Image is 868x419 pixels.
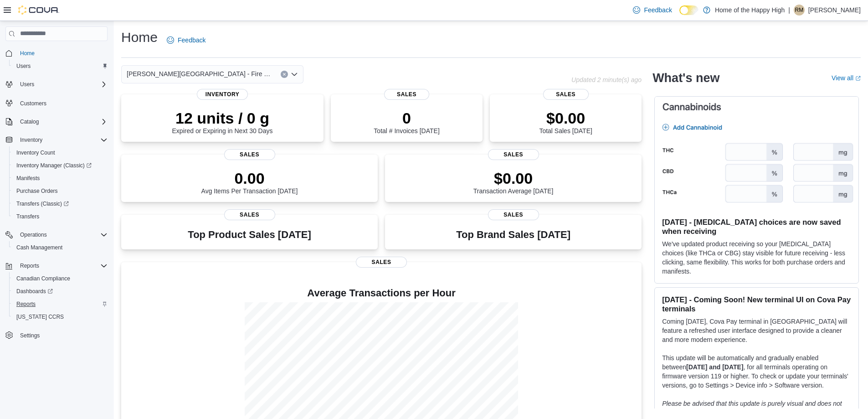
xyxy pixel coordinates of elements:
button: Home [2,47,111,60]
div: Avg Items Per Transaction [DATE] [201,169,298,195]
a: Manifests [13,173,43,184]
span: Feedback [178,36,205,45]
span: Washington CCRS [13,311,108,322]
span: Reports [13,299,108,310]
button: Open list of options [291,71,298,78]
span: Inventory [20,136,42,144]
span: Inventory [16,134,108,145]
span: Users [16,62,31,70]
a: Purchase Orders [13,186,62,197]
span: Home [16,47,108,59]
button: Transfers [9,210,111,223]
span: Cash Management [13,242,108,253]
span: Purchase Orders [13,186,108,197]
span: Dashboards [16,288,53,295]
span: Canadian Compliance [16,275,70,282]
span: Reports [16,300,36,308]
span: Feedback [644,5,672,15]
span: Users [16,79,108,90]
p: [PERSON_NAME] [808,5,861,16]
span: Home [20,50,35,57]
div: Expired or Expiring in Next 30 Days [172,109,273,134]
p: This update will be automatically and gradually enabled between , for all terminals operating on ... [662,353,851,390]
span: [US_STATE] CCRS [16,313,64,321]
button: Clear input [281,71,288,78]
button: Catalog [16,116,42,127]
a: Inventory Count [13,147,59,158]
span: Transfers [13,211,108,222]
span: Inventory Manager (Classic) [16,162,92,169]
span: Catalog [20,118,39,125]
span: Sales [356,257,407,268]
span: Purchase Orders [16,187,58,195]
span: [PERSON_NAME][GEOGRAPHIC_DATA] - Fire & Flower [127,68,272,79]
a: Inventory Manager (Classic) [13,160,95,171]
span: Manifests [16,175,40,182]
p: $0.00 [539,109,592,127]
span: Transfers (Classic) [13,198,108,209]
button: Canadian Compliance [9,272,111,285]
h4: Average Transactions per Hour [128,288,634,299]
a: Home [16,48,38,59]
span: Inventory Count [13,147,108,158]
p: 12 units / 0 g [172,109,273,127]
a: [US_STATE] CCRS [13,311,67,322]
img: Cova [18,5,59,15]
svg: External link [855,76,861,81]
span: Sales [224,149,275,160]
span: Manifests [13,173,108,184]
button: Inventory [2,134,111,146]
a: Canadian Compliance [13,273,74,284]
strong: [DATE] and [DATE] [686,363,743,371]
span: Customers [16,97,108,109]
button: Manifests [9,172,111,185]
span: Canadian Compliance [13,273,108,284]
span: Settings [20,332,40,339]
button: Users [9,60,111,72]
span: Users [13,61,108,72]
p: $0.00 [473,169,554,187]
span: Transfers [16,213,39,220]
button: Purchase Orders [9,185,111,197]
button: Catalog [2,115,111,128]
a: View allExternal link [832,74,861,82]
p: Updated 2 minute(s) ago [571,76,642,83]
span: Inventory Manager (Classic) [13,160,108,171]
a: Users [13,61,34,72]
input: Dark Mode [679,5,699,15]
span: Operations [20,231,47,238]
div: Total Sales [DATE] [539,109,592,134]
div: Roberta Mortimer [794,5,805,16]
span: Sales [488,149,539,160]
em: Please be advised that this update is purely visual and does not impact payment functionality. [662,400,842,416]
a: Customers [16,98,50,109]
h3: [DATE] - [MEDICAL_DATA] choices are now saved when receiving [662,217,851,236]
h3: [DATE] - Coming Soon! New terminal UI on Cova Pay terminals [662,295,851,313]
span: Sales [488,209,539,220]
a: Settings [16,330,43,341]
button: Cash Management [9,241,111,254]
button: Reports [16,260,43,271]
span: Dashboards [13,286,108,297]
a: Feedback [629,1,675,19]
button: Operations [2,228,111,241]
a: Transfers [13,211,43,222]
div: Total # Invoices [DATE] [374,109,439,134]
a: Dashboards [13,286,56,297]
p: | [788,5,790,16]
button: Inventory Count [9,146,111,159]
p: Coming [DATE], Cova Pay terminal in [GEOGRAPHIC_DATA] will feature a refreshed user interface des... [662,317,851,344]
h3: Top Product Sales [DATE] [188,229,311,240]
button: Customers [2,96,111,109]
span: Sales [543,89,589,100]
span: Reports [16,260,108,271]
span: Cash Management [16,244,62,251]
button: Settings [2,329,111,342]
a: Dashboards [9,285,111,298]
p: 0.00 [201,169,298,187]
button: Inventory [16,134,46,145]
button: Users [16,79,38,90]
span: Sales [384,89,430,100]
a: Transfers (Classic) [13,198,72,209]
